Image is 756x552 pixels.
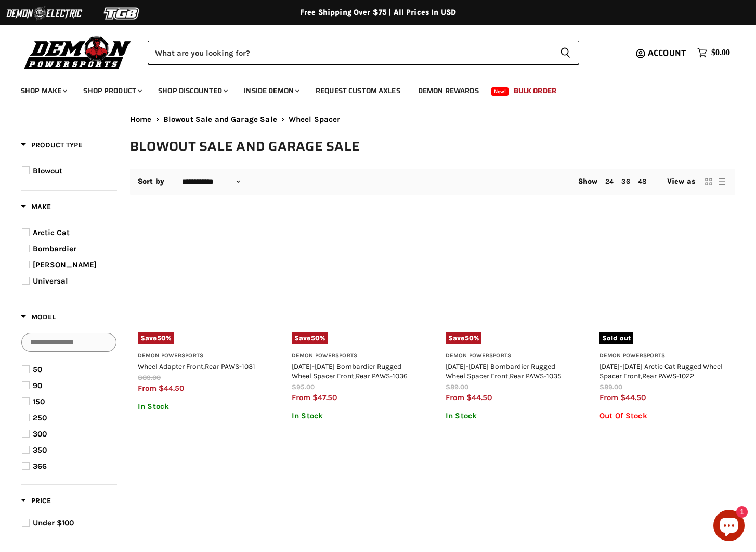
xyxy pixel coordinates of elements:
[138,362,255,370] a: Wheel Adapter Front,Rear PAWS-1031
[292,393,310,402] span: from
[130,138,735,155] h1: Blowout Sale and Garage Sale
[292,352,420,360] h3: Demon Powersports
[33,518,74,528] span: Under $100
[599,412,727,420] p: Out Of Stock
[33,260,97,269] span: [PERSON_NAME]
[710,510,748,544] inbox-online-store-chat: Shopify online store chat
[599,362,723,380] a: [DATE]-[DATE] Arctic Cat Rugged Wheel Spacer Front,Rear PAWS-1022
[130,115,735,124] nav: Breadcrumbs
[648,46,686,59] span: Account
[21,202,51,215] button: Filter by Make
[33,445,47,455] span: 350
[711,48,730,58] span: $0.00
[150,80,234,101] a: Shop Discounted
[138,352,266,360] h3: Demon Powersports
[13,76,727,101] ul: Main menu
[13,80,73,101] a: Shop Make
[446,412,573,420] p: In Stock
[159,383,184,393] span: $44.50
[21,313,56,322] span: Model
[33,429,47,439] span: 300
[599,393,618,402] span: from
[446,393,464,402] span: from
[599,216,727,344] a: 1996-2020 Arctic Cat Rugged Wheel Spacer Front,Rear PAWS-1022Sold out
[33,413,47,422] span: 250
[130,115,152,124] a: Home
[157,334,166,342] span: 50
[148,41,579,65] form: Product
[138,383,157,393] span: from
[292,383,315,391] span: $95.00
[33,244,76,253] span: Bombardier
[620,393,646,402] span: $44.50
[33,381,42,390] span: 90
[236,80,306,101] a: Inside Demon
[33,461,47,471] span: 366
[692,45,735,60] a: $0.00
[578,177,598,186] span: Show
[599,383,622,391] span: $89.00
[292,412,420,420] p: In Stock
[138,374,161,381] span: $89.00
[292,362,408,380] a: [DATE]-[DATE] Bombardier Rugged Wheel Spacer Front,Rear PAWS-1036
[21,139,117,543] div: Product filter
[21,333,116,352] input: Search Options
[717,176,727,187] button: list view
[33,166,62,175] span: Blowout
[138,216,266,344] a: Wheel Adapter Front,Rear PAWS-1031Save50%
[446,362,562,380] a: [DATE]-[DATE] Bombardier Rugged Wheel Spacer Front,Rear PAWS-1035
[599,352,727,360] h3: Demon Powersports
[33,276,68,286] span: Universal
[138,332,174,344] span: Save %
[5,4,83,23] img: Demon Electric Logo 2
[446,383,468,391] span: $89.00
[599,332,633,344] span: Sold out
[308,80,408,101] a: Request Custom Axles
[638,177,646,185] a: 48
[21,496,51,509] button: Filter by Price
[552,41,579,65] button: Search
[21,202,51,211] span: Make
[138,402,266,411] p: In Stock
[446,352,573,360] h3: Demon Powersports
[446,216,573,344] a: 2002-2016 Bombardier Rugged Wheel Spacer Front,Rear PAWS-1035Save50%
[33,397,45,406] span: 150
[130,169,735,195] nav: Collection utilities
[21,140,82,153] button: Filter by Product Type
[289,115,341,124] span: Wheel Spacer
[465,334,474,342] span: 50
[466,393,492,402] span: $44.50
[667,177,695,186] span: View as
[21,140,82,149] span: Product Type
[312,393,337,402] span: $47.50
[148,41,552,65] input: Search
[491,87,509,96] span: New!
[311,334,320,342] span: 50
[138,177,164,186] label: Sort by
[33,228,70,237] span: Arctic Cat
[21,34,135,71] img: Demon Powersports
[643,48,692,58] a: Account
[21,496,51,505] span: Price
[292,216,420,344] a: 1999-2016 Bombardier Rugged Wheel Spacer Front,Rear PAWS-1036Save50%
[75,80,148,101] a: Shop Product
[83,4,161,23] img: TGB Logo 2
[703,176,714,187] button: grid view
[446,332,481,344] span: Save %
[506,80,564,101] a: Bulk Order
[410,80,487,101] a: Demon Rewards
[292,332,328,344] span: Save %
[21,312,56,325] button: Filter by Model
[163,115,277,124] a: Blowout Sale and Garage Sale
[605,177,614,185] a: 24
[621,177,630,185] a: 36
[33,365,42,374] span: 50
